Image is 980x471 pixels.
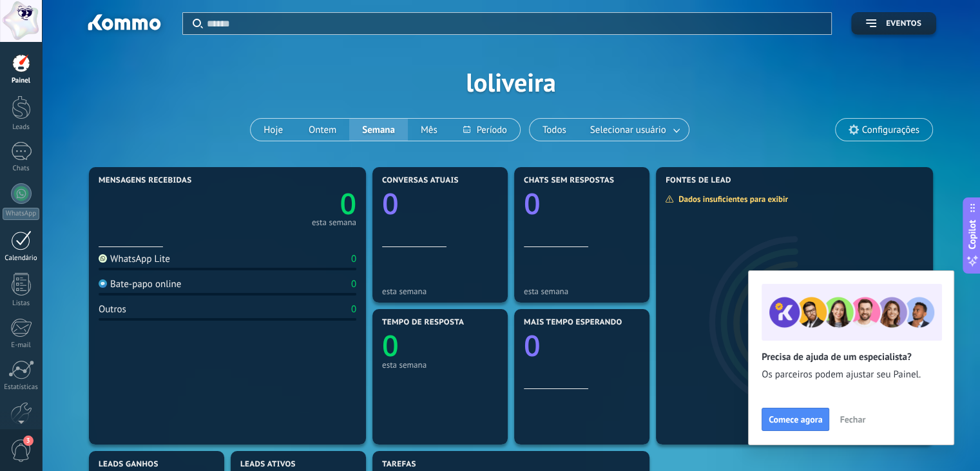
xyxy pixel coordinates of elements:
[762,368,941,381] span: Os parceiros podem ajustar seu Painel.
[834,410,871,429] button: Fechar
[840,415,865,424] span: Fechar
[23,436,34,446] span: 3
[886,19,921,28] span: Eventos
[3,208,39,220] div: WhatsApp
[524,184,541,223] text: 0
[382,318,464,327] span: Tempo de resposta
[99,303,126,316] div: Outros
[3,77,40,85] div: Painel
[312,219,356,226] div: esta semana
[579,119,689,141] button: Selecionar usuário
[3,254,40,263] div: Calendário
[3,383,40,392] div: Estatísticas
[382,184,399,223] text: 0
[3,123,40,132] div: Leads
[351,278,356,290] div: 0
[351,303,356,316] div: 0
[769,415,822,424] span: Comece agora
[99,460,159,469] span: Leads ganhos
[382,360,498,370] div: esta semana
[251,119,296,141] button: Hoje
[382,176,459,185] span: Conversas atuais
[862,125,919,135] span: Configurações
[99,279,107,288] img: Bate-papo online
[227,184,356,223] a: 0
[524,326,541,365] text: 0
[99,253,170,265] div: WhatsApp Lite
[762,408,829,431] button: Comece agora
[524,286,640,296] div: esta semana
[3,341,40,350] div: E-mail
[524,176,614,185] span: Chats sem respostas
[351,253,356,265] div: 0
[524,318,622,327] span: Mais tempo esperando
[966,220,979,250] span: Copilot
[382,460,416,469] span: Tarefas
[3,299,40,308] div: Listas
[851,12,936,35] button: Eventos
[296,119,349,141] button: Ontem
[340,184,356,223] text: 0
[666,176,731,185] span: Fontes de lead
[762,351,941,363] h2: Precisa de ajuda de um especialista?
[665,194,797,205] div: Dados insuficientes para exibir
[588,121,669,139] span: Selecionar usuário
[530,119,579,141] button: Todos
[99,254,107,263] img: WhatsApp Lite
[382,286,498,296] div: esta semana
[408,119,450,141] button: Mês
[240,460,296,469] span: Leads ativos
[382,326,399,365] text: 0
[3,165,40,173] div: Chats
[99,278,181,290] div: Bate-papo online
[450,119,520,141] button: Período
[99,176,191,185] span: Mensagens recebidas
[349,119,408,141] button: Semana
